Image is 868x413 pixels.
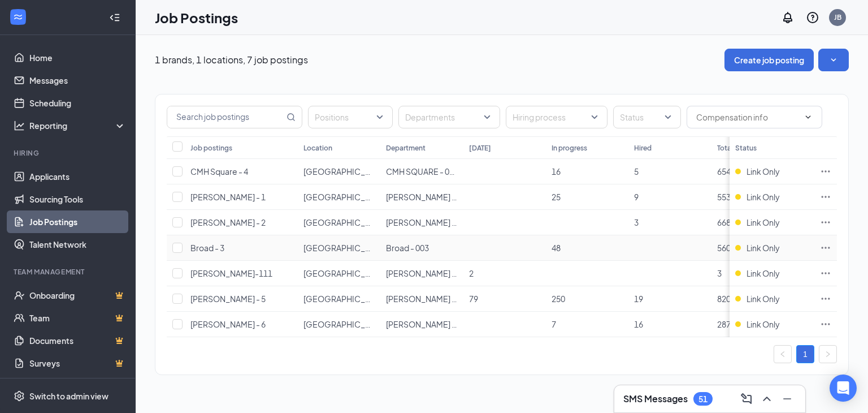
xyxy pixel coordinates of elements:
a: Scheduling [29,92,126,114]
span: 48 [552,243,561,253]
span: Link Only [747,191,780,203]
div: Open Intercom Messenger [830,375,857,402]
a: DocumentsCrown [29,329,126,352]
a: Messages [29,69,126,92]
svg: SmallChevronDown [828,54,839,66]
span: [PERSON_NAME] - 0005 [386,294,475,304]
span: 287 [717,319,731,329]
span: CMH SQUARE - 0004 [386,166,463,177]
svg: Ellipses [820,268,831,279]
th: [DATE] [463,136,546,159]
td: Hudson - 002 [380,210,463,235]
td: USA [298,235,380,261]
div: Department [386,143,426,153]
svg: QuestionInfo [806,11,819,24]
span: [GEOGRAPHIC_DATA] [303,243,386,253]
span: Link Only [747,217,780,228]
span: [PERSON_NAME] - 001 [386,268,470,278]
span: [GEOGRAPHIC_DATA] [303,268,386,278]
input: Search job postings [167,106,284,128]
h3: SMS Messages [623,393,688,405]
a: Home [29,46,126,69]
button: right [819,345,837,363]
li: 1 [796,345,814,363]
span: Broad - 3 [190,243,224,253]
span: 5 [634,166,639,177]
svg: Ellipses [820,217,831,228]
span: Link Only [747,268,780,279]
td: USA [298,159,380,184]
svg: ChevronDown [804,113,813,122]
input: Compensation info [696,111,799,123]
span: 250 [552,294,565,304]
button: ComposeMessage [737,390,756,408]
span: 16 [552,166,561,177]
span: Link Only [747,242,780,253]
span: Link Only [747,319,780,330]
span: Link Only [747,293,780,304]
div: Team Management [14,267,124,277]
span: 668 [717,217,731,227]
span: 553 [717,192,731,202]
svg: Notifications [781,11,795,24]
td: USA [298,312,380,337]
a: Applicants [29,165,126,188]
td: Broad - 003 [380,235,463,261]
div: 51 [698,394,708,404]
span: 79 [469,294,478,304]
span: [PERSON_NAME] - 001 [386,192,470,202]
svg: MagnifyingGlass [287,113,296,122]
span: 654 [717,166,731,177]
svg: ChevronUp [760,392,774,406]
button: left [774,345,792,363]
span: 9 [634,192,639,202]
div: Hiring [14,148,124,158]
span: 7 [552,319,556,329]
td: CMH SQUARE - 0004 [380,159,463,184]
span: [GEOGRAPHIC_DATA] [303,192,386,202]
td: Chatterton - 001 [380,261,463,286]
div: Reporting [29,120,127,131]
span: [PERSON_NAME] - 6 [386,319,461,329]
a: Job Postings [29,210,126,233]
a: Talent Network [29,233,126,256]
a: TeamCrown [29,307,126,329]
button: SmallChevronDown [818,49,849,71]
span: [GEOGRAPHIC_DATA] [303,166,386,177]
span: 19 [634,294,643,304]
span: left [779,351,786,358]
svg: Ellipses [820,293,831,304]
p: 1 brands, 1 locations, 7 job postings [155,54,308,66]
td: USA [298,286,380,312]
span: 3 [634,217,639,227]
svg: Analysis [14,120,25,131]
li: Previous Page [774,345,792,363]
span: [PERSON_NAME] - 6 [190,319,266,329]
a: Sourcing Tools [29,188,126,210]
h1: Job Postings [155,8,238,27]
div: Location [303,143,332,153]
span: 560 [717,243,731,253]
a: 1 [797,346,814,363]
span: 2 [469,268,474,278]
div: Switch to admin view [29,390,108,402]
td: USA [298,184,380,210]
a: OnboardingCrown [29,284,126,307]
span: 3 [717,268,722,278]
span: 16 [634,319,643,329]
span: [GEOGRAPHIC_DATA] [303,319,386,329]
svg: Ellipses [820,166,831,177]
svg: Collapse [109,12,120,23]
th: Status [730,136,814,159]
button: Create job posting [724,49,814,71]
div: JB [834,12,841,22]
span: CMH Square - 4 [190,166,248,177]
svg: Minimize [780,392,794,406]
button: ChevronUp [758,390,776,408]
th: Hired [628,136,711,159]
svg: Settings [14,390,25,402]
button: Minimize [778,390,796,408]
span: right [824,351,831,358]
span: [PERSON_NAME] - 5 [190,294,266,304]
td: Morse - 0005 [380,286,463,312]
